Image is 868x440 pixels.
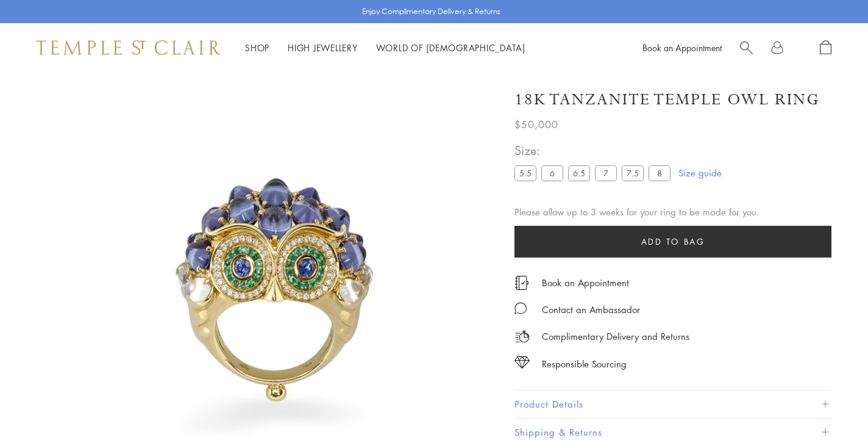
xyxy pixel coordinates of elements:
a: High JewelleryHigh Jewellery [288,41,358,54]
label: 7.5 [622,165,644,181]
iframe: Gorgias live chat messenger [807,383,856,428]
a: Size guide [678,167,722,179]
label: 8 [649,165,671,181]
div: Responsible Sourcing [542,356,627,372]
label: 6 [541,165,563,181]
button: Add to bag [514,226,831,258]
label: 6.5 [568,165,590,181]
span: $50,000 [514,117,558,132]
div: Please allow up to 3 weeks for your ring to be made for you. [514,204,831,220]
a: ShopShop [245,41,269,54]
a: Search [740,40,753,56]
button: Product Details [514,391,831,418]
h1: 18K Tanzanite Temple Owl Ring [514,89,820,110]
a: Open Shopping Bag [820,40,831,56]
a: World of [DEMOGRAPHIC_DATA]World of [DEMOGRAPHIC_DATA] [376,41,525,54]
a: Book an Appointment [542,276,629,289]
label: 7 [595,165,617,181]
label: 5.5 [514,165,536,181]
p: Enjoy Complimentary Delivery & Returns [362,5,500,18]
span: Add to bag [641,235,705,248]
img: MessageIcon-01_2.svg [514,302,527,314]
div: Contact an Ambassador [542,302,640,317]
span: Size: [514,140,675,160]
img: icon_appointment.svg [514,276,529,290]
nav: Main navigation [245,40,525,56]
a: Book an Appointment [642,41,722,54]
p: Complimentary Delivery and Returns [542,329,689,344]
img: icon_delivery.svg [514,329,530,344]
img: icon_sourcing.svg [514,356,530,369]
img: Temple St. Clair [37,40,221,55]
